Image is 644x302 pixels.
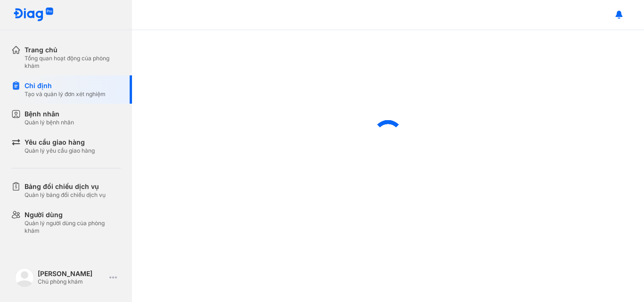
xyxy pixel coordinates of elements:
div: Chủ phòng khám [38,278,106,286]
img: logo [13,8,54,22]
div: Quản lý bệnh nhân [25,119,74,126]
div: Bệnh nhân [25,109,74,119]
div: Quản lý yêu cầu giao hàng [25,147,95,155]
div: Tạo và quản lý đơn xét nghiệm [25,90,106,98]
div: Bảng đối chiếu dịch vụ [25,182,106,191]
div: Yêu cầu giao hàng [25,138,95,147]
div: [PERSON_NAME] [38,269,106,278]
div: Trang chủ [25,45,121,55]
div: Tổng quan hoạt động của phòng khám [25,55,121,70]
img: logo [15,268,34,287]
div: Người dùng [25,210,121,220]
div: Quản lý người dùng của phòng khám [25,220,121,235]
div: Quản lý bảng đối chiếu dịch vụ [25,191,106,199]
div: Chỉ định [25,81,106,90]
